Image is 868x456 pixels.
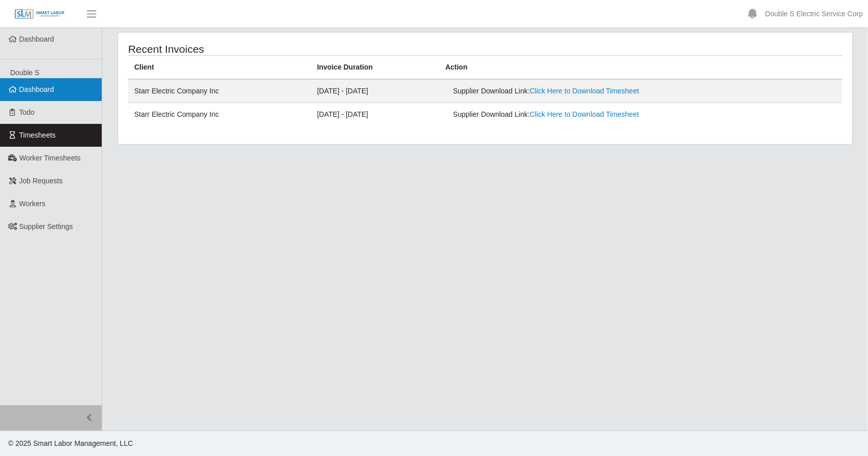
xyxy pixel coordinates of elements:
a: Double S Electric Service Corp [765,9,863,19]
th: Client [128,56,311,80]
div: Supplier Download Link: [453,109,698,120]
th: Action [439,56,842,80]
td: [DATE] - [DATE] [311,79,439,103]
th: Invoice Duration [311,56,439,80]
span: © 2025 Smart Labor Management, LLC [8,439,133,447]
h4: Recent Invoices [128,43,417,55]
td: Starr Electric Company Inc [128,103,311,126]
span: Dashboard [19,85,54,93]
span: Job Requests [19,177,63,185]
td: [DATE] - [DATE] [311,103,439,126]
span: Worker Timesheets [19,154,80,162]
a: Click Here to Download Timesheet [530,87,639,95]
img: SLM Logo [14,9,65,20]
span: Todo [19,108,35,116]
span: Dashboard [19,35,54,43]
span: Double S [10,69,40,77]
span: Supplier Settings [19,222,73,231]
a: Click Here to Download Timesheet [530,110,639,118]
span: Workers [19,200,46,208]
span: Timesheets [19,131,56,139]
div: Supplier Download Link: [453,86,698,96]
td: Starr Electric Company Inc [128,79,311,103]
